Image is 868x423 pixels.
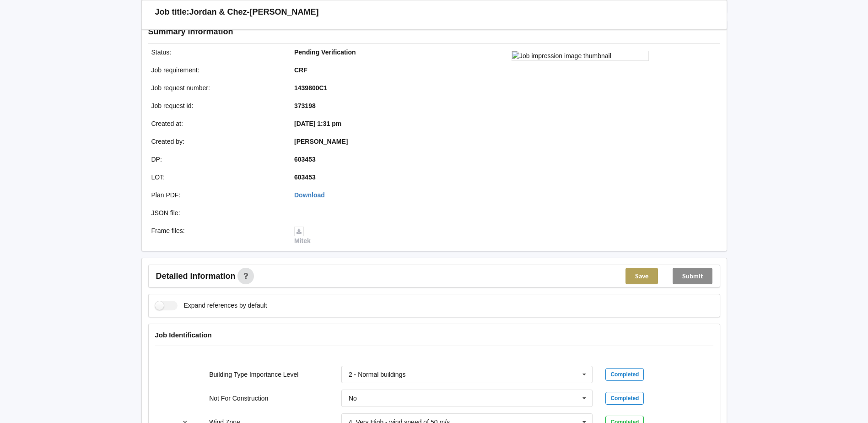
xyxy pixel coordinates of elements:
[294,120,341,127] b: [DATE] 1:31 pm
[294,191,325,199] a: Download
[605,368,644,381] div: Completed
[294,174,316,181] b: 603453
[294,138,348,145] b: [PERSON_NAME]
[512,51,649,61] img: Job impression image thumbnail
[145,208,288,217] div: JSON file :
[155,301,267,310] label: Expand references by default
[189,7,319,17] h3: Jordan & Chez-[PERSON_NAME]
[145,173,288,182] div: LOT :
[294,102,316,109] b: 373198
[625,268,658,284] button: Save
[294,84,327,92] b: 1439800C1
[294,227,311,244] a: Mitek
[605,392,644,405] div: Completed
[145,48,288,57] div: Status :
[155,331,713,339] h4: Job Identification
[145,101,288,110] div: Job request id :
[145,119,288,128] div: Created at :
[294,156,316,163] b: 603453
[145,226,288,245] div: Frame files :
[349,371,406,378] div: 2 - Normal buildings
[145,137,288,146] div: Created by :
[155,7,189,17] h3: Job title:
[209,395,268,402] label: Not For Construction
[294,49,356,56] b: Pending Verification
[145,65,288,75] div: Job requirement :
[156,272,236,280] span: Detailed information
[145,155,288,164] div: DP :
[145,83,288,92] div: Job request number :
[349,395,357,401] div: No
[148,27,574,37] h3: Summary information
[294,66,307,74] b: CRF
[209,371,298,378] label: Building Type Importance Level
[145,190,288,200] div: Plan PDF :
